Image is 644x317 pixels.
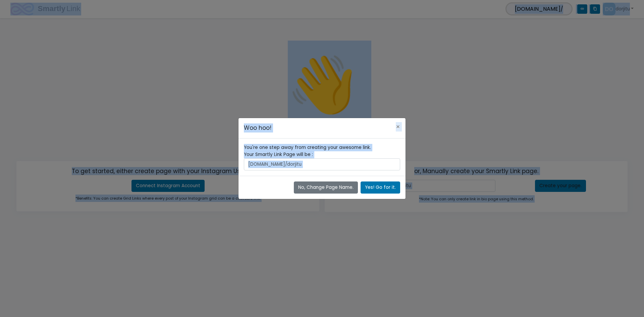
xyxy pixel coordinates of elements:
h5: Woo hoo! [244,123,271,133]
button: × [390,118,406,136]
button: Yes! Go for it. [361,181,400,194]
button: No, Change Page Name. [294,181,358,194]
span: [DOMAIN_NAME]/dorjitu [244,158,400,170]
div: You're one step away from creating your awesome link. Your Smartly Link Page will be : [244,144,400,170]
